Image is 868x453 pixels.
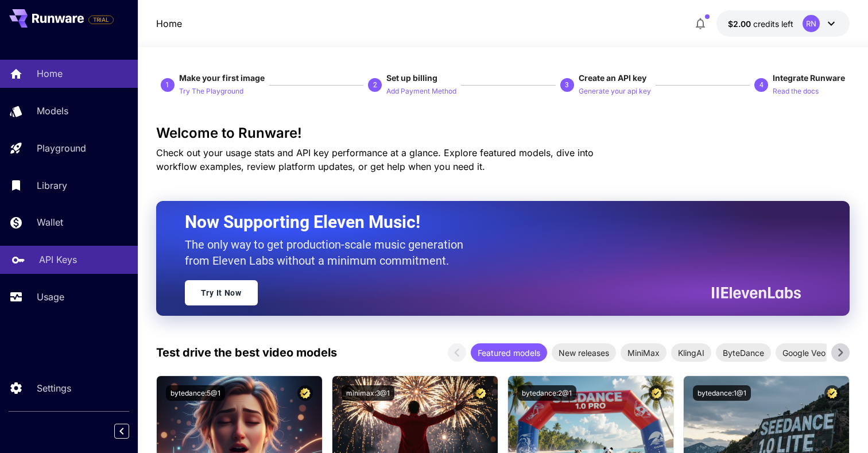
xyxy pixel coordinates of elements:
[156,17,182,30] a: Home
[759,80,764,90] p: 4
[728,18,793,30] div: $2.00
[552,343,616,362] div: New releases
[114,424,129,439] button: Collapse sidebar
[579,86,651,97] p: Generate your api key
[39,253,77,266] p: API Keys
[824,385,840,401] button: Certified Model – Vetted for best performance and includes a commercial license.
[671,343,711,362] div: KlingAI
[773,73,845,83] span: Integrate Runware
[753,19,793,29] span: credits left
[471,343,547,362] div: Featured models
[89,16,113,24] span: TRIAL
[776,343,832,362] div: Google Veo
[179,73,265,83] span: Make your first image
[552,347,616,359] span: New releases
[373,80,377,90] p: 2
[716,10,850,37] button: $2.00RN
[185,280,258,305] a: Try It Now
[166,385,225,401] button: bytedance:5@1
[579,84,651,98] button: Generate your api key
[185,237,472,269] p: The only way to get production-scale music generation from Eleven Labs without a minimum commitment.
[386,86,456,97] p: Add Payment Method
[156,147,594,172] span: Check out your usage stats and API key performance at a glance. Explore featured models, dive int...
[693,385,751,401] button: bytedance:1@1
[37,104,68,118] p: Models
[297,385,313,401] button: Certified Model – Vetted for best performance and includes a commercial license.
[803,15,820,32] div: RN
[621,347,666,359] span: MiniMax
[728,19,753,29] span: $2.00
[716,347,771,359] span: ByteDance
[386,84,456,98] button: Add Payment Method
[37,67,63,80] p: Home
[123,421,138,442] div: Collapse sidebar
[156,17,182,30] nav: breadcrumb
[37,290,64,304] p: Usage
[386,73,437,83] span: Set up billing
[37,179,67,192] p: Library
[621,343,666,362] div: MiniMax
[37,215,63,229] p: Wallet
[671,347,711,359] span: KlingAI
[773,86,819,97] p: Read the docs
[716,343,771,362] div: ByteDance
[156,344,337,361] p: Test drive the best video models
[565,80,569,90] p: 3
[471,347,547,359] span: Featured models
[517,385,576,401] button: bytedance:2@1
[773,84,819,98] button: Read the docs
[776,347,832,359] span: Google Veo
[88,13,114,26] span: Add your payment card to enable full platform functionality.
[649,385,664,401] button: Certified Model – Vetted for best performance and includes a commercial license.
[37,141,86,155] p: Playground
[342,385,394,401] button: minimax:3@1
[179,86,243,97] p: Try The Playground
[185,211,792,233] h2: Now Supporting Eleven Music!
[473,385,489,401] button: Certified Model – Vetted for best performance and includes a commercial license.
[37,381,71,395] p: Settings
[179,84,243,98] button: Try The Playground
[165,80,169,90] p: 1
[156,125,850,141] h3: Welcome to Runware!
[579,73,646,83] span: Create an API key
